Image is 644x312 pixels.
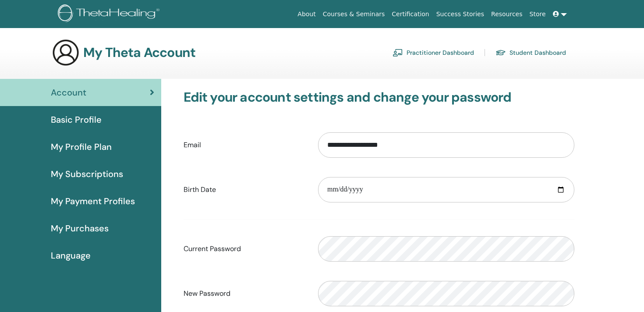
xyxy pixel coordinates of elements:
img: logo.png [58,4,163,24]
span: My Payment Profiles [51,195,135,208]
label: Birth Date [177,181,311,198]
img: graduation-cap.svg [495,49,506,57]
span: Account [51,86,86,99]
a: About [294,6,319,22]
span: My Purchases [51,222,109,235]
label: Current Password [177,241,311,257]
a: Practitioner Dashboard [393,46,474,60]
a: Resources [488,6,526,22]
a: Store [526,6,549,22]
span: My Subscriptions [51,167,123,181]
img: generic-user-icon.jpg [52,39,80,67]
a: Success Stories [433,6,488,22]
span: Language [51,249,91,262]
span: My Profile Plan [51,140,112,153]
label: New Password [177,285,311,302]
img: chalkboard-teacher.svg [393,49,403,57]
a: Courses & Seminars [319,6,389,22]
label: Email [177,137,311,153]
a: Certification [388,6,432,22]
span: Basic Profile [51,113,102,126]
h3: Edit your account settings and change your password [184,89,575,105]
a: Student Dashboard [495,46,566,60]
h3: My Theta Account [83,45,195,60]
